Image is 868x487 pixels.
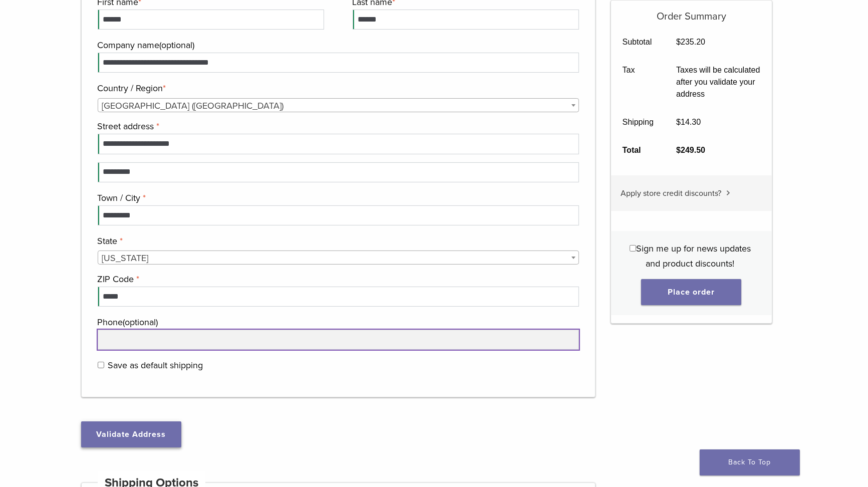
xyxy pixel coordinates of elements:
span: Country / Region [98,98,580,112]
label: Save as default shipping [98,358,577,373]
label: State [98,233,577,249]
span: California [98,251,579,265]
label: Company name [98,38,577,53]
img: caret.svg [726,190,730,195]
span: United States (US) [98,99,579,113]
input: Sign me up for news updates and product discounts! [630,245,636,252]
label: Phone [98,315,577,330]
input: Save as default shipping [98,362,104,368]
th: Tax [611,56,665,108]
h5: Order Summary [611,1,772,23]
label: Town / City [98,190,577,205]
label: Street address [98,119,577,134]
bdi: 249.50 [676,146,705,154]
span: California [98,251,580,265]
bdi: 235.20 [676,38,705,46]
th: Shipping [611,108,665,136]
th: Subtotal [611,28,665,56]
span: Sign me up for news updates and product discounts! [636,243,751,269]
span: Apply store credit discounts? [621,188,721,198]
label: ZIP Code [98,272,577,287]
label: Country / Region [98,81,577,96]
button: Place order [641,279,741,305]
span: $ [676,38,681,46]
span: (optional) [123,317,158,328]
span: $ [676,146,681,154]
th: Total [611,136,665,164]
span: $ [676,118,681,126]
td: Taxes will be calculated after you validate your address [665,56,772,108]
button: Validate Address [81,421,181,447]
bdi: 14.30 [676,118,701,126]
span: (optional) [160,40,195,51]
a: Back To Top [700,449,800,475]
